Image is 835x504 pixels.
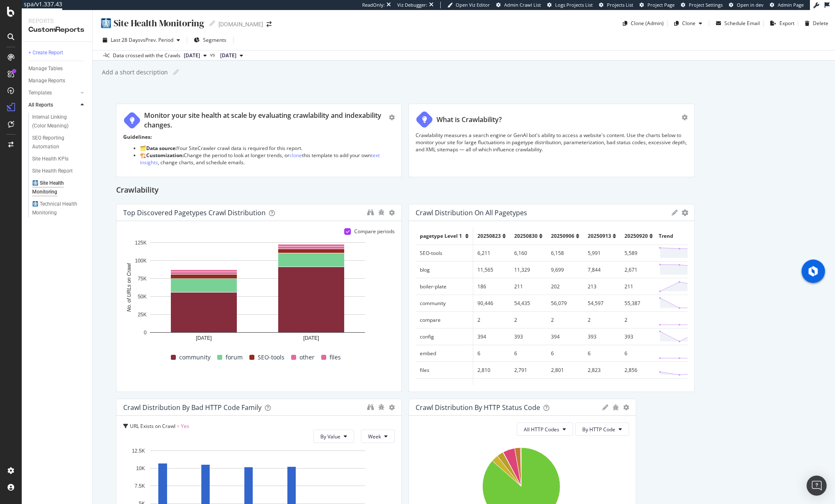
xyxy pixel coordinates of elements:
a: Manage Tables [28,64,86,73]
text: [DATE] [196,336,212,341]
td: SEO-tools [416,244,473,261]
span: Project Settings [689,2,723,8]
td: 2 [584,311,620,328]
div: Crawl Distribution on All Pagetypesgearpagetype Level 12025082320250830202509062025091320250920Tr... [409,204,694,392]
div: Crawlability [116,184,812,197]
a: 🩻 Site Health Monitoring [32,179,86,196]
td: 7,844 [584,261,620,278]
td: 5,991 [584,244,620,261]
button: Schedule Email [713,17,760,30]
text: No. of URLs on Crawl [126,263,132,312]
a: SEO Reporting Automation [32,134,86,151]
text: 75K [138,276,147,282]
td: 6 [584,345,620,361]
div: Open Intercom Messenger [807,476,827,496]
span: 2025 Aug. 23rd [220,52,236,59]
div: Site Health Report [32,167,73,176]
li: 🗂️ Your SiteCrawler crawl data is required for this report. [140,145,395,152]
td: 2,801 [547,361,584,378]
div: Export [779,20,794,27]
span: Admin Crawl List [504,2,541,8]
button: Segments [190,33,230,47]
button: By Value [313,430,354,443]
td: 6,158 [547,244,584,261]
span: By HTTP Code [582,426,615,433]
td: 211 [510,278,547,295]
a: Admin Page [770,2,804,8]
div: SEO Reporting Automation [32,134,80,151]
td: 19,246 [473,378,510,395]
span: 20250830 [514,232,538,239]
td: 2,791 [510,361,547,378]
div: Crawl Distribution by Bad HTTP Code Family [123,403,261,412]
div: bug [612,405,619,410]
span: Logs Projects List [555,2,593,8]
div: Crawl Distribution by HTTP Status Code [416,403,540,412]
button: All HTTP Codes [517,423,573,436]
div: Manage Tables [28,64,63,73]
span: Trend [659,232,673,239]
a: Admin Crawl List [496,2,541,8]
div: gear [389,115,395,120]
span: vs [210,51,217,59]
text: 10K [136,466,145,471]
span: Yes [181,423,189,430]
button: [DATE] [217,51,246,61]
td: 393 [620,328,657,345]
div: CustomReports [28,25,86,35]
text: 125K [135,240,147,246]
td: forum [416,378,473,395]
td: boiler-plate [416,278,473,295]
text: 12.5K [132,448,145,454]
div: bug [378,209,385,215]
td: 5,589 [620,244,657,261]
span: 20250823 [477,232,501,239]
div: arrow-right-arrow-left [266,21,272,27]
div: Compare periods [354,228,395,235]
a: Logs Projects List [547,2,593,8]
div: Viz Debugger: [397,2,427,8]
td: 54,597 [584,295,620,311]
i: Edit report name [209,20,215,26]
td: 2 [620,311,657,328]
div: 🩻 Site Health Monitoring [99,17,204,30]
td: 2 [473,311,510,328]
div: [DOMAIN_NAME] [218,20,263,28]
td: config [416,328,473,345]
span: Project Page [647,2,675,8]
text: 50K [138,294,147,300]
p: Crawlability measures a search engine or GenAI bot's ability to access a website's content. Use t... [416,132,687,153]
div: Top Discovered Pagetypes Crawl DistributionCompare periodsA chart.communityforumSEO-toolsotherfiles [116,204,402,392]
td: 211 [620,278,657,295]
a: Open in dev [729,2,764,8]
td: 2,823 [584,361,620,378]
span: = [177,423,180,430]
div: Monitor your site health at scale by evaluating crawlability and indexability changes. [144,111,389,130]
span: Admin Page [778,2,804,8]
button: Week [361,430,395,443]
i: Edit report name [173,69,179,75]
td: embed [416,345,473,361]
td: 2 [547,311,584,328]
td: 2,856 [620,361,657,378]
svg: A chart. [123,238,392,351]
a: Templates [28,89,78,97]
td: 6 [620,345,657,361]
div: Internal Linking (Color Meaning) [32,113,81,130]
span: Open in dev [737,2,764,8]
div: Monitor your site health at scale by evaluating crawlability and indexability changes.Guidelines:... [116,104,402,177]
td: 19,384 [547,378,584,395]
td: 6 [473,345,510,361]
button: [DATE] [180,51,210,61]
span: SEO-tools [258,352,284,362]
div: Top Discovered Pagetypes Crawl Distribution [123,209,266,217]
a: Open Viz Editor [447,2,490,8]
h2: Crawlability [116,184,159,197]
div: ReadOnly: [362,2,385,8]
span: community [179,352,211,362]
span: 2025 Sep. 20th [184,52,200,59]
td: 6,211 [473,244,510,261]
text: [DATE] [303,336,319,341]
a: + Create Report [28,48,86,57]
